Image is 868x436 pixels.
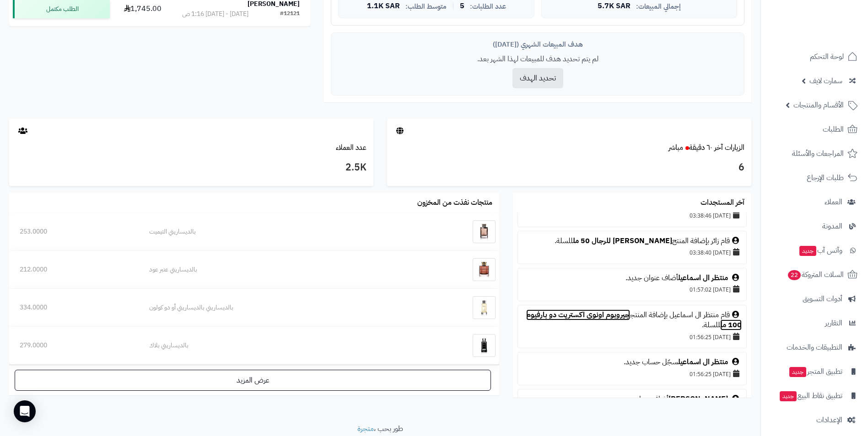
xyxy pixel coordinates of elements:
[512,68,563,88] button: تحديد الهدف
[523,236,742,246] div: قام زائر بإضافة المنتج للسلة.
[523,283,742,296] div: [DATE] 01:57:02
[280,10,300,19] div: #12121
[14,400,36,422] div: Open Intercom Messenger
[149,265,409,274] div: بالديساريني عنبر عود
[766,336,863,358] a: التطبيقات والخدمات
[523,209,742,222] div: [DATE] 03:38:46
[766,215,863,237] a: المدونة
[787,268,844,281] span: السلات المتروكة
[523,310,742,331] div: قام منتظر ال اسماعيل بإضافة المنتج للسلة.
[636,3,681,11] span: إجمالي المبيعات:
[816,414,842,426] span: الإعدادات
[523,357,742,367] div: سجّل حساب جديد.
[523,246,742,259] div: [DATE] 03:38:40
[806,7,859,26] img: logo-2.png
[787,270,802,281] span: 22
[473,220,496,243] img: بالديساريني التيميت
[793,99,844,112] span: الأقسام والمنتجات
[766,361,863,383] a: تطبيق المتجرجديد
[822,220,842,233] span: المدونة
[780,391,797,401] span: جديد
[766,288,863,310] a: أدوات التسويق
[523,330,742,343] div: [DATE] 01:56:25
[789,367,806,377] span: جديد
[792,147,844,160] span: المراجعات والأسئلة
[825,317,842,330] span: التقارير
[803,292,842,305] span: أدوات التسويق
[766,264,863,286] a: السلات المتروكة22
[473,258,496,281] img: بالديساريني عنبر عود
[678,356,728,367] a: منتظر ال اسماعيل
[20,303,128,312] div: 334.0000
[523,273,742,283] div: أضاف عنوان جديد.
[405,3,447,11] span: متوسط الطلب:
[669,142,683,153] small: مباشر
[823,123,844,136] span: الطلبات
[669,393,728,404] a: [PERSON_NAME]
[766,143,863,165] a: المراجعات والأسئلة
[473,334,496,357] img: بالديساريني بلاك
[523,367,742,380] div: [DATE] 01:56:25
[338,54,737,64] p: لم يتم تحديد هدف للمبيعات لهذا الشهر بعد.
[825,196,842,208] span: العملاء
[357,423,374,434] a: متجرة
[766,312,863,334] a: التقارير
[182,10,248,19] div: [DATE] - [DATE] 1:16 ص
[701,199,744,207] h3: آخر المستجدات
[460,2,464,11] span: 5
[809,74,842,87] span: سمارت لايف
[473,296,496,319] img: بالديساريني بالديساريني أو دو كولون
[766,46,863,68] a: لوحة التحكم
[598,2,631,11] span: 5.7K SAR
[526,309,742,331] a: جيروبوم اونوي اكستريت دو بارفيوم 100 مل
[779,389,842,402] span: تطبيق نقاط البيع
[787,341,842,354] span: التطبيقات والخدمات
[669,142,744,153] a: الزيارات آخر ٦٠ دقيقةمباشر
[470,3,506,11] span: عدد الطلبات:
[15,370,491,391] a: عرض المزيد
[338,40,737,49] div: هدف المبيعات الشهري ([DATE])
[799,246,816,256] span: جديد
[20,265,128,274] div: 212.0000
[417,199,492,207] h3: منتجات نفذت من المخزون
[766,191,863,213] a: العملاء
[766,239,863,261] a: وآتس آبجديد
[149,303,409,312] div: بالديساريني بالديساريني أو دو كولون
[678,272,728,283] a: منتظر ال اسماعيل
[149,341,409,350] div: بالديساريني بلاك
[20,227,128,236] div: 253.0000
[573,235,672,246] a: [PERSON_NAME] للرجال 50 مل
[336,142,367,153] a: عدد العملاء
[394,160,744,175] h3: 6
[20,341,128,350] div: 279.0000
[367,2,400,11] span: 1.1K SAR
[452,3,454,10] span: |
[766,409,863,431] a: الإعدادات
[766,385,863,407] a: تطبيق نقاط البيعجديد
[766,167,863,189] a: طلبات الإرجاع
[16,160,367,175] h3: 2.5K
[810,50,844,63] span: لوحة التحكم
[788,365,842,378] span: تطبيق المتجر
[807,171,844,184] span: طلبات الإرجاع
[149,227,409,236] div: بالديساريني التيميت
[523,394,742,404] div: أضاف عنوان جديد.
[766,118,863,140] a: الطلبات
[798,244,842,257] span: وآتس آب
